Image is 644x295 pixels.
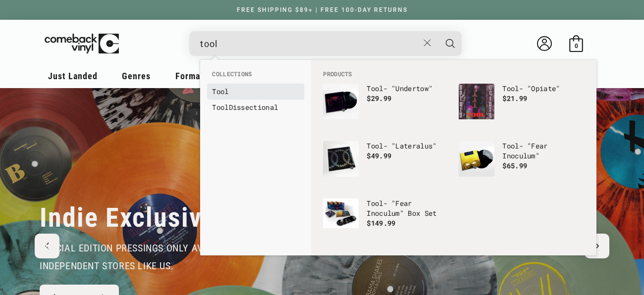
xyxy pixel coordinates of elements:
[311,60,596,255] div: Products
[122,71,151,81] span: Genres
[323,84,359,119] img: Tool - "Undertow"
[323,198,449,246] a: Tool - "Fear Inoculum" Box Set Tool- "Fear Inoculum" Box Set $149.99
[438,31,463,56] button: Search
[318,79,454,136] li: products: Tool - "Undertow"
[40,242,267,272] span: special edition pressings only available from independent stores like us.
[502,84,585,94] p: - "Opiate"
[212,87,228,96] b: Tool
[323,141,449,189] a: Tool - "Lateralus" Tool- "Lateralus" $49.99
[175,71,208,81] span: Formats
[502,141,519,150] b: Tool
[323,84,449,131] a: Tool - "Undertow" Tool- "Undertow" $29.99
[502,141,585,161] p: - "Fear Inoculum"
[200,34,419,54] input: When autocomplete results are available use up and down arrows to review and enter to select
[459,141,585,189] a: Tool - "Fear Inoculum" Tool- "Fear Inoculum" $65.99
[459,141,494,177] img: Tool - "Fear Inoculum"
[367,84,383,93] b: Tool
[367,218,395,228] span: $149.99
[367,198,383,208] b: Tool
[323,141,359,177] img: Tool - "Lateralus"
[212,102,299,112] a: ToolDissectional
[459,84,585,131] a: Tool - "Opiate" Tool- "Opiate" $21.99
[200,60,311,120] div: Collections
[367,84,449,94] p: - "Undertow"
[459,84,494,119] img: Tool - "Opiate"
[454,79,590,136] li: products: Tool - "Opiate"
[575,42,578,49] span: 0
[189,31,462,56] div: Search
[207,70,304,84] li: Collections
[502,84,519,93] b: Tool
[207,99,304,115] li: collections: Tool Dissectional
[207,84,304,99] li: collections: Tool
[367,141,449,151] p: - "Lateralus"
[227,6,418,13] a: FREE SHIPPING $89+ | FREE 100-DAY RETURNS
[502,161,527,170] span: $65.99
[212,87,299,97] a: Tool
[318,70,590,79] li: Products
[502,94,527,103] span: $21.99
[318,136,454,194] li: products: Tool - "Lateralus"
[48,71,98,81] span: Just Landed
[40,201,229,234] h2: Indie Exclusives
[323,198,359,228] img: Tool - "Fear Inoculum" Box Set
[367,94,391,103] span: $29.99
[367,141,383,150] b: Tool
[454,136,590,194] li: products: Tool - "Fear Inoculum"
[212,102,228,112] b: Tool
[419,32,437,54] button: Close
[367,151,391,160] span: $49.99
[367,198,449,218] p: - "Fear Inoculum" Box Set
[318,194,454,251] li: products: Tool - "Fear Inoculum" Box Set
